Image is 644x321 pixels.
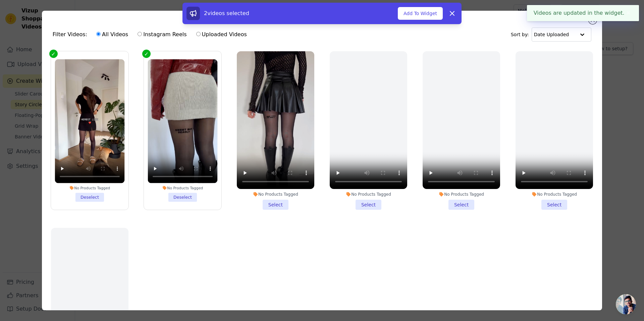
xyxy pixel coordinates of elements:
[237,192,314,197] div: No Products Tagged
[625,9,632,17] button: Close
[616,294,636,314] a: Ouvrir le chat
[511,27,592,42] div: Sort by:
[55,186,124,190] div: No Products Tagged
[423,192,500,197] div: No Products Tagged
[96,30,128,39] label: All Videos
[196,30,247,39] label: Uploaded Videos
[330,192,407,197] div: No Products Tagged
[137,30,187,39] label: Instagram Reels
[527,5,639,21] div: Videos are updated in the widget.
[398,7,443,20] button: Add To Widget
[516,192,593,197] div: No Products Tagged
[148,186,217,190] div: No Products Tagged
[204,10,249,16] span: 2 videos selected
[53,27,251,42] div: Filter Videos:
